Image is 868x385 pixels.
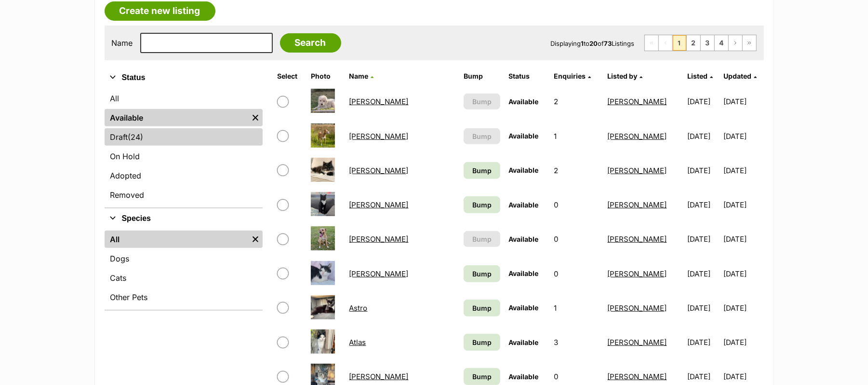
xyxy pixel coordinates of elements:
strong: 1 [581,40,584,47]
a: Page 3 [701,35,714,51]
a: [PERSON_NAME] [608,166,667,175]
td: 0 [550,188,602,221]
a: Available [105,109,248,126]
th: Select [273,69,306,84]
button: Bump [464,94,500,110]
button: Species [105,212,263,225]
span: Available [509,235,539,243]
span: (24) [128,131,144,143]
span: Available [509,201,539,209]
a: Dogs [105,250,263,267]
td: [DATE] [683,326,722,359]
span: Listed by [608,72,638,80]
a: Astro [349,303,368,313]
span: Bump [472,131,492,141]
td: [DATE] [723,154,762,187]
th: Bump [460,69,504,84]
a: All [105,90,263,107]
button: Bump [464,231,500,247]
td: [DATE] [723,291,762,325]
td: [DATE] [683,291,722,325]
a: [PERSON_NAME] [349,97,409,106]
span: Available [509,372,539,381]
span: Available [509,166,539,174]
a: [PERSON_NAME] [608,338,667,347]
div: Species [105,229,263,310]
img: Archie [311,226,335,250]
span: Bump [472,371,492,382]
a: Page 4 [715,35,728,51]
a: [PERSON_NAME] [349,372,409,381]
a: [PERSON_NAME] [349,132,409,141]
td: [DATE] [683,257,722,290]
a: All [105,231,248,248]
span: translation missing: en.admin.listings.index.attributes.enquiries [554,72,586,80]
a: [PERSON_NAME] [608,132,667,141]
td: 2 [550,154,602,187]
span: Bump [472,269,492,279]
span: Available [509,269,539,277]
a: Remove filter [248,109,263,126]
td: [DATE] [723,188,762,221]
div: Status [105,88,263,207]
td: 3 [550,326,602,359]
span: Displaying to of Listings [551,40,635,47]
span: Bump [472,200,492,210]
a: Create new listing [105,1,215,21]
span: Available [509,303,539,312]
a: [PERSON_NAME] [349,234,409,244]
a: Last page [743,35,756,51]
a: Remove filter [248,231,263,248]
a: Removed [105,186,263,204]
th: Status [505,69,549,84]
span: Bump [472,96,492,107]
strong: 20 [590,40,598,47]
a: Name [349,72,374,80]
a: Cats [105,269,263,287]
a: [PERSON_NAME] [608,303,667,313]
a: Enquiries [554,72,591,80]
td: 0 [550,257,602,290]
a: [PERSON_NAME] [608,200,667,209]
a: Adopted [105,167,263,184]
a: [PERSON_NAME] [349,200,409,209]
span: Listed [687,72,708,80]
a: Draft [105,128,263,146]
label: Name [112,39,133,47]
td: [DATE] [723,120,762,153]
span: Previous page [659,35,672,51]
a: Bump [464,300,500,316]
td: [DATE] [683,188,722,221]
span: First page [645,35,658,51]
span: Bump [472,234,492,244]
a: Listed by [608,72,643,80]
td: [DATE] [723,257,762,290]
a: [PERSON_NAME] [608,234,667,244]
span: Available [509,338,539,346]
td: [DATE] [723,222,762,256]
a: Other Pets [105,289,263,306]
a: Page 2 [687,35,700,51]
a: Bump [464,368,500,385]
a: [PERSON_NAME] [608,372,667,381]
span: Bump [472,303,492,313]
td: [DATE] [683,85,722,118]
a: Bump [464,162,500,179]
span: Page 1 [673,35,686,51]
a: On Hold [105,148,263,165]
a: Atlas [349,338,366,347]
td: [DATE] [683,120,722,153]
a: Bump [464,265,500,282]
a: [PERSON_NAME] [608,269,667,278]
td: [DATE] [683,222,722,256]
span: Available [509,97,539,106]
a: [PERSON_NAME] [349,166,409,175]
span: Bump [472,337,492,347]
td: 0 [550,222,602,256]
td: [DATE] [723,326,762,359]
a: Bump [464,334,500,351]
button: Status [105,71,263,84]
span: Bump [472,165,492,176]
span: Name [349,72,369,80]
a: Updated [723,72,757,80]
